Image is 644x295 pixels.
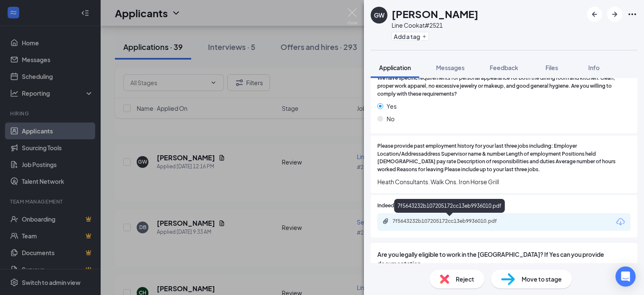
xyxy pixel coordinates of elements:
span: Heath Consultants. Walk Ons. Iron Horse Grill [377,177,631,186]
span: Are you legally eligible to work in the [GEOGRAPHIC_DATA]? If Yes can you provide documentation [377,250,631,268]
span: Move to stage [522,274,562,284]
div: GW [374,11,384,19]
span: Info [588,64,600,71]
span: Indeed Resume [377,202,414,210]
svg: ArrowRight [610,9,620,19]
div: Open Intercom Messenger [615,266,636,287]
span: We have specific requirements for personal appearance for both the dining room and kitchen: clean... [377,74,631,98]
svg: ArrowLeftNew [589,9,600,19]
h1: [PERSON_NAME] [392,7,478,21]
svg: Paperclip [382,218,389,225]
svg: Ellipses [627,9,637,19]
svg: Plus [422,34,427,39]
button: ArrowLeftNew [587,7,602,22]
span: Messages [436,64,465,71]
div: 7f5643232b107205172cc13eb9936010.pdf [394,199,505,213]
div: Line Cook at #2521 [392,21,478,29]
span: Files [545,64,558,71]
div: 7f5643232b107205172cc13eb9936010.pdf [392,218,510,225]
button: ArrowRight [607,7,622,22]
span: No [387,114,395,123]
span: Please provide past employment history for your last three jobs including: Employer Location/Addr... [377,142,631,174]
button: PlusAdd a tag [392,32,429,41]
span: Feedback [490,64,518,71]
a: Paperclip7f5643232b107205172cc13eb9936010.pdf [382,218,518,226]
span: Application [379,64,411,71]
span: Yes [387,102,397,111]
span: Reject [456,274,474,284]
svg: Download [615,217,626,227]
